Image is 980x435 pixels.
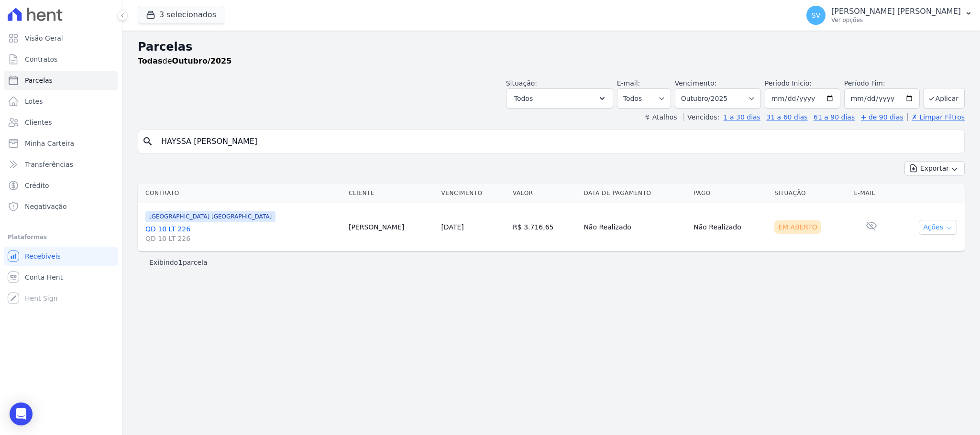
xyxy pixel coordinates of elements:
b: 1 [178,259,183,266]
span: Conta Hent [25,272,63,282]
span: QD 10 LT 226 [145,234,341,243]
label: Vencidos: [683,113,719,121]
a: Parcelas [4,71,118,90]
a: 1 a 30 dias [724,113,760,121]
th: E-mail [850,184,892,203]
span: Visão Geral [25,33,63,43]
span: Parcelas [25,76,53,85]
button: SV [PERSON_NAME] [PERSON_NAME] Ver opções [799,2,980,29]
h2: Parcelas [138,38,965,55]
a: Recebíveis [4,247,118,266]
span: SV [812,12,820,19]
span: Crédito [25,181,49,190]
td: R$ 3.716,65 [509,203,580,251]
button: Aplicar [924,88,965,109]
div: Plataformas [8,231,114,243]
td: Não Realizado [690,203,771,251]
label: Período Fim: [844,78,920,88]
button: Exportar [904,161,965,176]
span: Contratos [25,54,57,64]
a: [DATE] [441,223,463,231]
a: Clientes [4,113,118,132]
td: [PERSON_NAME] [345,203,437,251]
a: Visão Geral [4,29,118,48]
a: 31 a 60 dias [766,113,807,121]
span: Negativação [25,202,67,211]
p: Exibindo parcela [149,258,208,267]
strong: Todas [138,56,163,65]
button: Ações [919,220,957,235]
input: Buscar por nome do lote ou do cliente [155,132,960,151]
strong: Outubro/2025 [172,56,232,65]
label: Vencimento: [675,79,716,87]
a: ✗ Limpar Filtros [907,113,965,121]
a: Negativação [4,197,118,216]
a: + de 90 dias [861,113,903,121]
a: 61 a 90 dias [814,113,855,121]
th: Contrato [138,184,345,203]
a: Contratos [4,50,118,69]
th: Situação [771,184,850,203]
button: Todos [506,88,613,109]
p: de [138,55,231,67]
span: [GEOGRAPHIC_DATA] [GEOGRAPHIC_DATA] [145,211,275,222]
label: Situação: [506,79,537,87]
a: Conta Hent [4,268,118,287]
a: QD 10 LT 226QD 10 LT 226 [145,224,341,243]
p: Ver opções [831,16,961,24]
span: Clientes [25,118,52,127]
th: Valor [509,184,580,203]
div: Em Aberto [774,220,821,234]
div: Open Intercom Messenger [10,402,33,425]
label: ↯ Atalhos [644,113,677,121]
a: Lotes [4,92,118,111]
td: Não Realizado [580,203,690,251]
span: Lotes [25,97,43,106]
span: Transferências [25,160,73,169]
span: Todos [514,93,533,104]
p: [PERSON_NAME] [PERSON_NAME] [831,7,961,16]
label: E-mail: [617,79,640,87]
th: Cliente [345,184,437,203]
th: Data de Pagamento [580,184,690,203]
label: Período Inicío: [765,79,812,87]
i: search [142,136,154,147]
th: Pago [690,184,771,203]
a: Transferências [4,155,118,174]
button: 3 selecionados [138,6,224,24]
span: Recebíveis [25,251,61,261]
span: Minha Carteira [25,139,74,148]
th: Vencimento [437,184,509,203]
a: Minha Carteira [4,134,118,153]
a: Crédito [4,176,118,195]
